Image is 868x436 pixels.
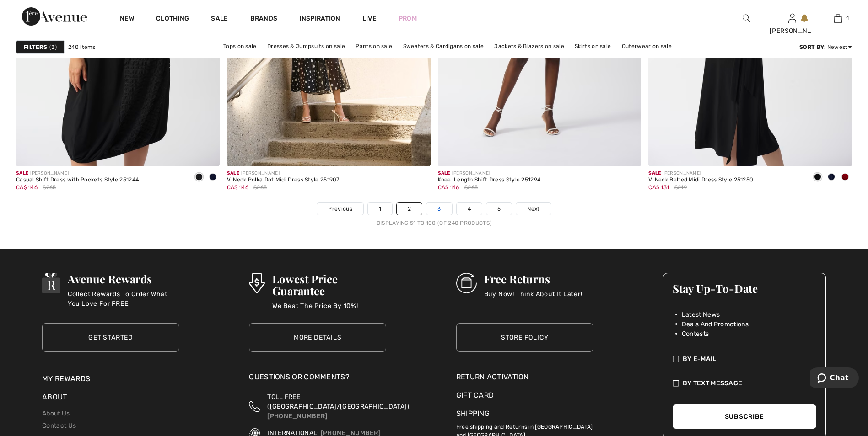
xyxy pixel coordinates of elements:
span: CA$ 146 [438,184,459,191]
p: Buy Now! Think About It Later! [484,289,582,308]
a: Outerwear on sale [617,40,676,52]
h3: Free Returns [484,273,582,285]
div: Questions or Comments? [249,372,386,387]
div: [PERSON_NAME] [648,170,753,177]
span: Sale [227,170,239,176]
img: Lowest Price Guarantee [249,273,264,293]
span: 1 [846,14,849,22]
a: 4 [457,203,482,215]
span: $265 [253,183,267,191]
div: [PERSON_NAME] [770,26,814,36]
a: Pants on sale [351,40,397,52]
span: Latest News [682,310,720,319]
a: Tops on sale [219,40,261,52]
span: By E-mail [683,354,717,364]
a: Shipping [456,409,490,418]
a: Next [516,203,550,215]
span: Next [527,205,539,213]
nav: Page navigation [16,202,852,227]
a: Sale [211,15,228,24]
img: search the website [743,13,750,24]
div: V-Neck Belted Midi Dress Style 251250 [648,177,753,183]
a: My Rewards [42,374,90,383]
a: Get Started [42,323,179,352]
a: 1 [815,13,860,24]
div: : Newest [799,43,852,51]
a: Sweaters & Cardigans on sale [399,40,488,52]
img: Toll Free (Canada/US) [249,392,260,421]
span: TOLL FREE ([GEOGRAPHIC_DATA]/[GEOGRAPHIC_DATA]): [267,393,411,410]
img: check [673,378,679,388]
a: More Details [249,323,386,352]
a: Brands [250,15,278,24]
img: 1ère Avenue [22,7,87,26]
a: 5 [486,203,512,215]
span: Sale [16,170,28,176]
a: Sign In [788,14,796,22]
strong: Filters [24,43,47,51]
img: My Info [788,13,796,24]
div: Black [192,170,206,185]
h3: Stay Up-To-Date [673,282,816,294]
img: check [673,354,679,364]
span: 240 items [68,43,96,51]
div: Displaying 51 to 100 (of 240 products) [16,219,852,227]
a: Clothing [156,15,189,24]
strong: Sort By [799,44,824,50]
button: Subscribe [673,404,816,429]
span: Previous [328,205,352,213]
a: Prom [399,14,417,23]
div: Midnight Blue [206,170,220,185]
div: [PERSON_NAME] [227,170,340,177]
span: CA$ 146 [227,184,248,191]
a: Contact Us [42,422,76,430]
div: About [42,392,179,407]
a: About Us [42,409,70,417]
iframe: Opens a widget where you can chat to one of our agents [810,367,859,390]
img: My Bag [834,13,842,24]
p: We Beat The Price By 10%! [272,301,387,319]
div: V-Neck Polka Dot Midi Dress Style 251907 [227,177,340,183]
span: $265 [464,183,478,191]
span: Inspiration [299,15,340,24]
a: 3 [426,203,452,215]
p: Collect Rewards To Order What You Love For FREE! [68,289,179,308]
div: Black [811,170,825,185]
span: $265 [43,183,56,191]
a: Jackets & Blazers on sale [490,40,569,52]
h3: Lowest Price Guarantee [272,273,387,297]
span: Deals And Promotions [682,319,749,329]
div: Knee-Length Shift Dress Style 251294 [438,177,541,183]
a: Dresses & Jumpsuits on sale [263,40,350,52]
a: New [120,15,134,24]
span: $219 [674,183,687,191]
a: 2 [397,203,422,215]
h3: Avenue Rewards [68,273,179,285]
span: Sale [648,170,661,176]
div: [PERSON_NAME] [438,170,541,177]
a: Gift Card [456,390,593,401]
img: Avenue Rewards [42,273,60,293]
a: 1 [368,203,392,215]
a: Skirts on sale [570,40,615,52]
span: CA$ 146 [16,184,38,191]
span: By Text Message [683,378,743,388]
a: Previous [317,203,363,215]
div: [PERSON_NAME] [16,170,139,177]
div: Radiant red [838,170,852,185]
span: Sale [438,170,450,176]
div: Midnight Blue [825,170,838,185]
span: Contests [682,329,709,339]
span: CA$ 131 [648,184,669,191]
a: Return Activation [456,372,593,383]
div: Casual Shift Dress with Pockets Style 251244 [16,177,139,183]
a: [PHONE_NUMBER] [267,412,327,420]
span: 3 [49,43,57,51]
a: Live [362,14,377,23]
a: Store Policy [456,323,593,352]
img: Free Returns [456,273,477,293]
